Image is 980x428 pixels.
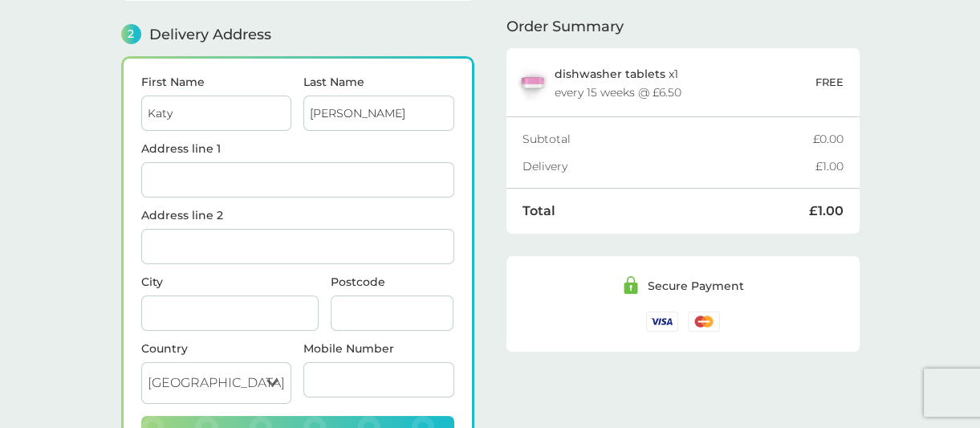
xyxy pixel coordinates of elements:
[809,205,844,218] div: £1.00
[815,74,844,91] p: FREE
[149,27,271,42] span: Delivery Address
[506,19,624,34] span: Order Summary
[523,161,815,172] div: Delivery
[523,205,809,218] div: Total
[688,312,720,332] img: /assets/icons/cards/mastercard.svg
[141,210,454,221] label: Address line 2
[303,76,454,88] label: Last Name
[523,133,813,145] div: Subtotal
[555,67,678,80] p: x 1
[555,67,665,81] span: dishwasher tablets
[303,343,454,354] label: Mobile Number
[331,276,454,287] label: Postcode
[121,24,141,44] span: 2
[646,312,678,332] img: /assets/icons/cards/visa.svg
[141,343,292,354] div: Country
[141,76,292,88] label: First Name
[141,143,454,154] label: Address line 1
[813,133,844,145] div: £0.00
[815,161,844,172] div: £1.00
[141,276,319,287] label: City
[648,280,744,291] div: Secure Payment
[555,87,681,98] div: every 15 weeks @ £6.50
